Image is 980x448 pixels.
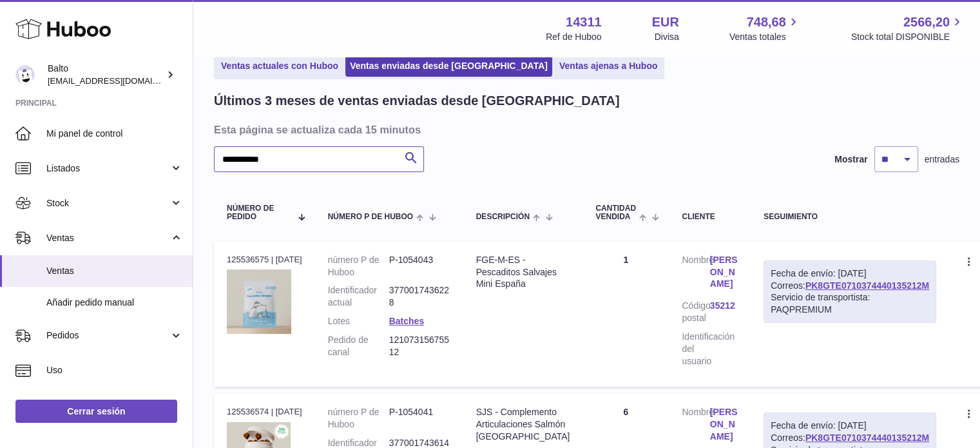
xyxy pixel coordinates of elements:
[595,204,636,221] span: Cantidad vendida
[214,122,956,137] h3: Esta página se actualiza cada 15 minutos
[46,128,183,140] span: Mi panel de control
[747,14,786,31] span: 748,68
[729,31,801,43] span: Ventas totales
[345,55,552,77] a: Ventas enviadas desde [GEOGRAPHIC_DATA]
[389,254,450,278] dd: P-1054043
[834,153,867,166] label: Mostrar
[805,433,929,443] a: PK8GTE0710374440135212M
[682,213,738,221] div: Cliente
[582,241,669,387] td: 1
[216,55,343,77] a: Ventas actuales con Huboo
[771,420,929,432] div: Fecha de envío: [DATE]
[328,315,389,327] dt: Lotes
[710,406,738,443] a: [PERSON_NAME]
[476,254,570,291] div: FGE-M-ES - Pescaditos Salvajes Mini España
[710,300,738,312] a: 35212
[46,162,169,175] span: Listados
[328,406,389,431] dt: número P de Huboo
[682,331,709,367] dt: Identificación del usuario
[729,14,801,43] a: 748,68 Ventas totales
[851,14,965,43] a: 2566,20 Stock total DISPONIBLE
[682,254,709,294] dt: Nombre
[328,284,389,309] dt: Identificador actual
[566,14,602,31] strong: 14311
[328,254,389,278] dt: número P de Huboo
[227,254,302,266] div: 125536575 | [DATE]
[682,406,709,446] dt: Nombre
[46,197,169,209] span: Stock
[15,65,35,84] img: internalAdmin-14311@internal.huboo.com
[46,297,183,309] span: Añadir pedido manual
[15,400,177,423] a: Cerrar sesión
[46,232,169,244] span: Ventas
[764,260,936,324] div: Correos:
[851,31,965,43] span: Stock total DISPONIBLE
[925,153,959,166] span: entradas
[655,31,679,43] div: Divisa
[48,75,189,86] span: [EMAIL_ADDRESS][DOMAIN_NAME]
[682,300,709,324] dt: Código postal
[389,316,424,326] a: Batches
[546,31,601,43] div: Ref de Huboo
[227,406,302,418] div: 125536574 | [DATE]
[227,204,291,221] span: Número de pedido
[555,55,662,77] a: Ventas ajenas a Huboo
[46,364,183,376] span: Uso
[328,213,413,221] span: número P de Huboo
[710,254,738,291] a: [PERSON_NAME]
[476,406,570,443] div: SJS - Complemento Articulaciones Salmón [GEOGRAPHIC_DATA]
[389,406,450,431] dd: P-1054041
[227,269,291,334] img: 143111755177971.png
[46,329,169,342] span: Pedidos
[389,334,450,358] dd: 12107315675512
[764,213,936,221] div: Seguimiento
[771,291,929,316] div: Servicio de transportista: PAQPREMIUM
[903,14,950,31] span: 2566,20
[389,284,450,309] dd: 3770017436228
[476,213,530,221] span: Descripción
[771,268,929,280] div: Fecha de envío: [DATE]
[652,14,679,31] strong: EUR
[214,92,619,110] h2: Últimos 3 meses de ventas enviadas desde [GEOGRAPHIC_DATA]
[328,334,389,358] dt: Pedido de canal
[46,265,183,277] span: Ventas
[48,63,164,87] div: Balto
[805,280,929,291] a: PK8GTE0710374440135212M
